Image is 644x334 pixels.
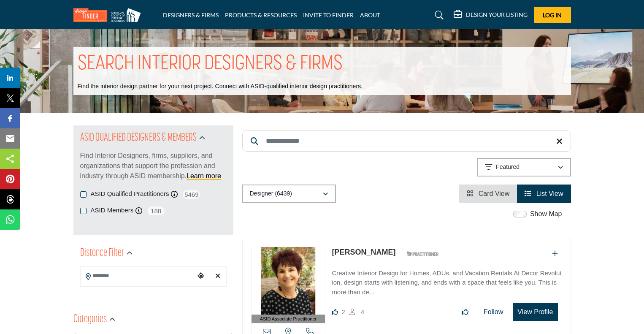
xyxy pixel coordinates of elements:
p: Featured [496,163,520,171]
span: Log In [543,11,562,19]
a: DESIGNERS & FIRMS [163,11,219,19]
a: Creative Interior Design for Homes, ADUs, and Vacation Rentals At Decor Revolution, design starts... [332,263,562,297]
span: 5469 [182,189,201,200]
input: Search Keyword [242,130,571,152]
p: Creative Interior Design for Homes, ADUs, and Vacation Rentals At Decor Revolution, design starts... [332,269,562,297]
a: [PERSON_NAME] [332,248,395,256]
p: Karen Steinberg [332,247,395,258]
button: Featured [477,158,571,177]
input: ASID Qualified Practitioners checkbox [80,191,87,198]
p: Find the interior design partner for your next project. Connect with ASID-qualified interior desi... [78,82,363,91]
span: ASID Associate Practitioner [260,315,317,323]
input: Search Location [81,268,195,284]
span: Card View [479,190,510,197]
button: View Profile [513,303,557,321]
a: PRODUCTS & RESOURCES [225,11,297,19]
h5: DESIGN YOUR LISTING [466,11,528,19]
label: Show Map [530,209,562,219]
button: Follow [478,304,509,320]
a: ABOUT [360,11,380,19]
span: 4 [361,308,364,315]
div: Choose your current location [195,267,207,285]
a: View List [525,190,563,197]
button: Log In [534,7,571,23]
a: INVITE TO FINDER [303,11,354,19]
input: ASID Members checkbox [80,208,87,214]
i: Likes [332,309,338,315]
a: View Card [467,190,509,197]
label: ASID Members [91,206,134,215]
li: Card View [459,185,517,203]
h1: SEARCH INTERIOR DESIGNERS & FIRMS [78,51,343,77]
h2: Distance Filter [80,246,124,261]
div: Followers [349,307,364,317]
img: ASID Qualified Practitioners Badge Icon [403,249,441,259]
span: 2 [341,308,345,315]
p: Find Interior Designers, firms, suppliers, and organizations that support the profession and indu... [80,151,227,181]
h2: ASID QUALIFIED DESIGNERS & MEMBERS [80,130,197,146]
li: List View [517,185,571,203]
img: Karen Steinberg [252,247,325,315]
div: DESIGN YOUR LISTING [454,10,528,20]
a: Add To List [552,250,558,257]
h2: Categories [73,312,107,327]
span: List View [536,190,563,197]
p: Designer (6439) [250,190,292,198]
label: ASID Qualified Practitioners [91,189,169,199]
button: Designer (6439) [242,185,336,203]
span: 188 [146,206,165,216]
img: Site Logo [73,8,145,22]
a: ASID Associate Practitioner [252,247,325,323]
button: Like listing [456,304,474,320]
a: Search [427,8,449,22]
div: Clear search location [211,267,224,285]
a: Learn more [187,172,221,179]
